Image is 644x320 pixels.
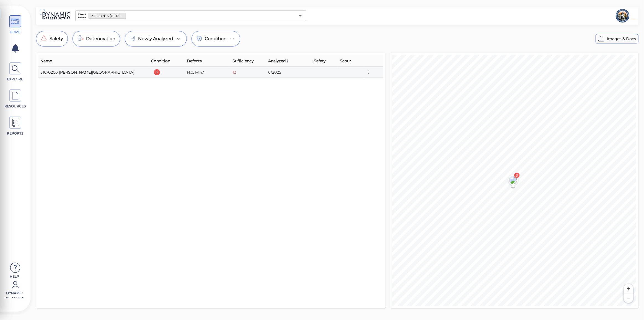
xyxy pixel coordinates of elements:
[3,15,28,35] a: HOME
[138,35,173,42] span: Newly Analyzed
[232,58,254,64] span: Sufficiency
[187,69,228,75] div: H:0, M:47
[624,293,633,303] button: Zoom out
[596,34,638,43] button: Images & Docs
[187,58,202,64] span: Defects
[154,69,160,75] div: 3
[205,35,227,42] span: Condition
[516,173,518,177] text: 3
[3,62,28,82] a: EXPLORE
[268,58,289,64] span: Analyzed
[40,70,134,75] a: 51C-0206 [PERSON_NAME][GEOGRAPHIC_DATA]
[86,35,115,42] span: Deterioration
[624,284,633,293] button: Zoom in
[4,131,27,136] span: REPORTS
[3,117,28,136] a: REPORTS
[607,35,636,42] span: Images & Docs
[340,58,351,64] span: Scour
[3,89,28,109] a: RESOURCES
[89,13,126,19] span: 51C-0206 [PERSON_NAME][GEOGRAPHIC_DATA]
[4,30,27,35] span: HOME
[4,77,27,82] span: EXPLORE
[40,58,52,64] span: Name
[268,69,310,75] div: 6/2025
[620,295,640,316] iframe: Chat
[50,35,63,42] span: Safety
[151,58,170,64] span: Condition
[3,274,26,278] span: Help
[314,58,326,64] span: Safety
[3,291,26,298] span: Dynamic Infra CS-8
[286,59,289,63] img: sort_z_to_a
[392,55,636,306] canvas: Map
[4,104,27,109] span: RESOURCES
[232,69,236,75] div: 12
[296,12,304,20] button: Open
